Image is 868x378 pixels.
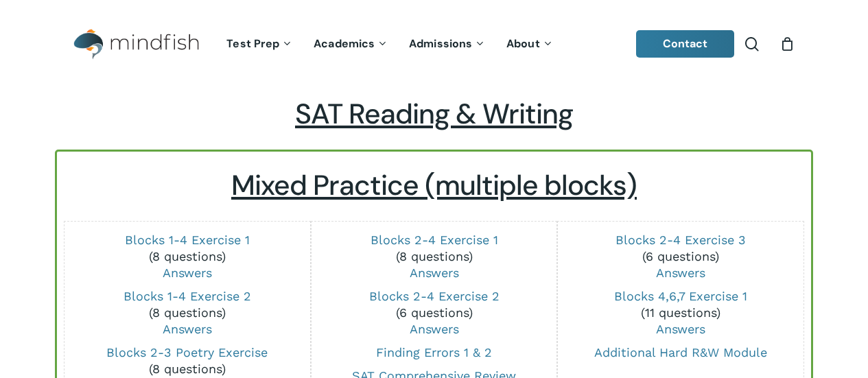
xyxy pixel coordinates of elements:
[124,289,251,303] a: Blocks 1-4 Exercise 2
[55,19,813,70] header: Main Menu
[656,322,705,336] a: Answers
[371,233,498,247] a: Blocks 2-4 Exercise 1
[779,36,795,51] a: Cart
[399,38,496,50] a: Admissions
[565,232,796,281] p: (6 questions)
[656,265,705,280] a: Answers
[231,167,637,204] u: Mixed Practice (multiple blocks)
[410,265,459,280] a: Answers
[163,322,212,336] a: Answers
[594,345,767,359] a: Additional Hard R&W Module
[106,345,268,359] a: Blocks 2-3 Poetry Exercise
[71,288,302,338] p: (8 questions)
[216,19,563,70] nav: Main Menu
[376,345,492,359] a: Finding Errors 1 & 2
[318,232,549,281] p: (8 questions)
[314,36,375,51] span: Academics
[409,36,472,51] span: Admissions
[163,265,212,280] a: Answers
[318,288,549,338] p: (6 questions)
[125,233,250,247] a: Blocks 1-4 Exercise 1
[295,96,573,132] span: SAT Reading & Writing
[565,288,796,338] p: (11 questions)
[636,30,735,58] a: Contact
[216,38,303,50] a: Test Prep
[410,322,459,336] a: Answers
[369,289,500,303] a: Blocks 2-4 Exercise 2
[663,36,708,51] span: Contact
[506,36,540,51] span: About
[303,38,399,50] a: Academics
[71,232,302,281] p: (8 questions)
[614,289,747,303] a: Blocks 4,6,7 Exercise 1
[496,38,564,50] a: About
[226,36,279,51] span: Test Prep
[615,233,746,247] a: Blocks 2-4 Exercise 3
